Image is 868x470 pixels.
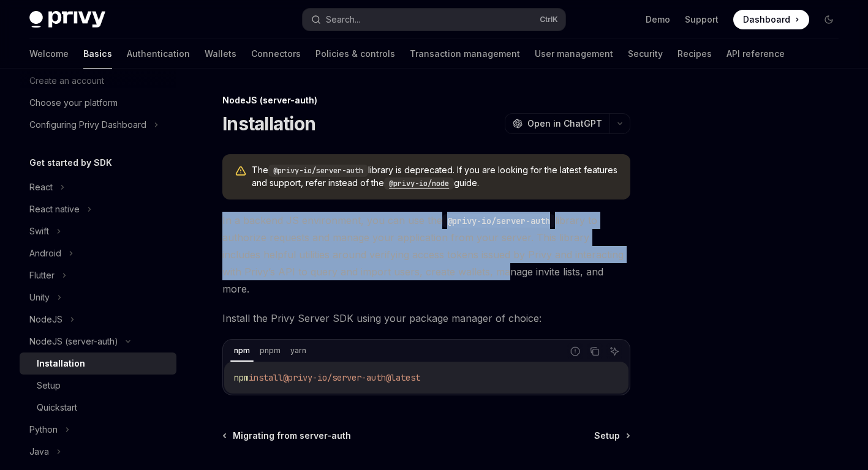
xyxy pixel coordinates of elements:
div: NodeJS (server-auth) [222,94,630,106]
a: Choose your platform [20,92,176,114]
code: @privy-io/server-auth [442,214,555,228]
a: Basics [83,39,112,69]
div: Python [29,422,58,437]
button: Open in ChatGPT [505,113,609,134]
a: Authentication [127,39,190,69]
a: Quickstart [20,397,176,419]
a: Transaction management [410,39,520,69]
a: Dashboard [733,10,809,29]
span: In a backend JS environment, you can use the library to authorize requests and manage your applic... [222,212,630,297]
div: Swift [29,224,49,239]
span: The library is deprecated. If you are looking for the latest features and support, refer instead ... [252,164,618,190]
div: NodeJS [29,312,62,327]
div: Flutter [29,268,55,283]
span: install [249,372,283,383]
div: Configuring Privy Dashboard [29,117,146,132]
h1: Installation [222,113,315,135]
code: @privy-io/node [384,177,454,190]
a: Setup [20,375,176,397]
div: React native [29,202,80,217]
div: Android [29,246,61,261]
svg: Warning [235,165,247,177]
div: npm [230,343,254,358]
div: Quickstart [37,400,77,415]
div: pnpm [256,343,284,358]
div: Installation [37,356,85,371]
span: Ctrl K [540,15,558,24]
img: dark logo [29,11,105,28]
button: Toggle dark mode [819,10,839,29]
div: Choose your platform [29,95,118,110]
a: User management [535,39,613,69]
div: Setup [37,378,61,393]
code: @privy-io/server-auth [268,165,368,177]
a: Connectors [251,39,301,69]
a: Welcome [29,39,69,69]
div: Search... [326,12,360,27]
span: Open in ChatGPT [527,117,602,130]
span: npm [234,372,249,383]
span: Dashboard [743,13,790,26]
a: API reference [726,39,785,69]
button: Search...CtrlK [303,9,566,31]
a: Recipes [677,39,712,69]
div: Java [29,444,49,459]
div: yarn [287,343,310,358]
div: Unity [29,290,50,305]
a: @privy-io/node [384,177,454,188]
a: Installation [20,352,176,375]
h5: Get started by SDK [29,155,112,170]
div: NodeJS (server-auth) [29,334,118,349]
span: @privy-io/server-auth@latest [283,372,420,383]
a: Support [685,13,719,26]
div: React [29,180,53,195]
a: Wallets [205,39,236,69]
button: Copy the contents from the code block [587,343,603,359]
span: Install the Privy Server SDK using your package manager of choice: [222,310,630,327]
button: Report incorrect code [567,343,583,359]
a: Security [628,39,663,69]
button: Ask AI [606,343,622,359]
a: Demo [646,13,670,26]
a: Policies & controls [315,39,395,69]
